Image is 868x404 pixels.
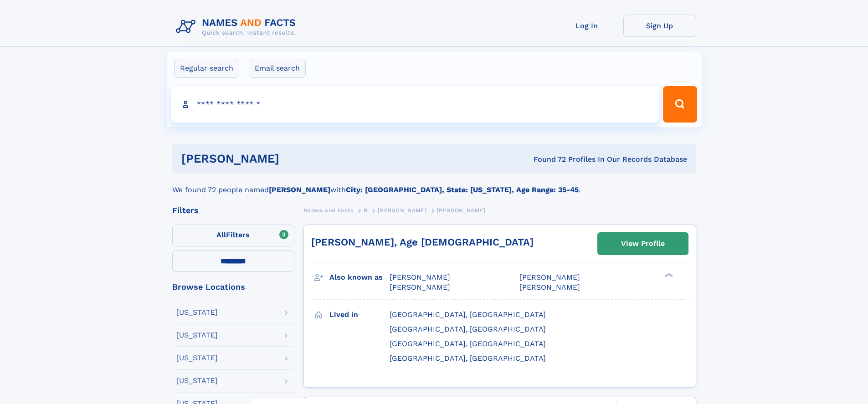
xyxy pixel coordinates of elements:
[390,354,546,363] span: [GEOGRAPHIC_DATA], [GEOGRAPHIC_DATA]
[172,206,294,215] div: Filters
[437,207,486,214] span: [PERSON_NAME]
[390,339,546,348] span: [GEOGRAPHIC_DATA], [GEOGRAPHIC_DATA]
[172,174,696,195] div: We found 72 people named with .
[390,283,450,291] span: [PERSON_NAME]
[364,205,368,216] a: B
[550,15,623,37] a: Log In
[329,270,390,285] h3: Also known as
[176,377,218,384] div: [US_STATE]
[176,309,218,316] div: [US_STATE]
[390,310,546,319] span: [GEOGRAPHIC_DATA], [GEOGRAPHIC_DATA]
[176,354,218,362] div: [US_STATE]
[303,205,354,216] a: Names and Facts
[172,15,303,39] img: Logo Names and Facts
[519,283,580,291] span: [PERSON_NAME]
[269,185,330,194] b: [PERSON_NAME]
[621,233,665,254] div: View Profile
[378,205,426,216] a: [PERSON_NAME]
[390,325,546,333] span: [GEOGRAPHIC_DATA], [GEOGRAPHIC_DATA]
[406,154,687,164] div: Found 72 Profiles In Our Records Database
[174,59,239,78] label: Regular search
[216,230,226,239] span: All
[346,185,579,194] b: City: [GEOGRAPHIC_DATA], State: [US_STATE], Age Range: 35-45
[364,207,368,214] span: B
[329,307,390,322] h3: Lived in
[598,233,688,255] a: View Profile
[663,272,673,278] div: ❯
[249,59,306,78] label: Email search
[663,86,697,123] button: Search Button
[172,283,294,291] div: Browse Locations
[378,207,426,214] span: [PERSON_NAME]
[176,332,218,339] div: [US_STATE]
[623,15,696,37] a: Sign Up
[172,225,294,246] label: Filters
[390,273,450,281] span: [PERSON_NAME]
[171,86,659,123] input: search input
[181,153,406,164] h1: [PERSON_NAME]
[311,236,534,248] a: [PERSON_NAME], Age [DEMOGRAPHIC_DATA]
[519,273,580,281] span: [PERSON_NAME]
